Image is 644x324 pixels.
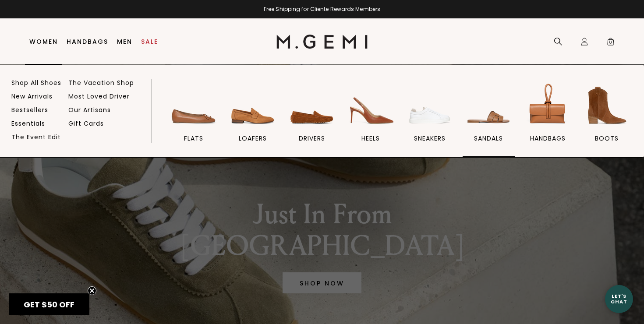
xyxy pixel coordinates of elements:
img: heels [346,81,395,130]
span: sandals [474,134,503,142]
img: M.Gemi [276,35,368,49]
span: sneakers [414,134,446,142]
span: drivers [299,134,325,142]
a: The Vacation Shop [68,79,134,87]
a: Most Loved Driver [68,92,130,100]
img: sneakers [405,81,454,130]
img: sandals [464,81,513,130]
div: GET $50 OFFClose teaser [9,293,89,315]
span: loafers [239,134,267,142]
span: handbags [530,134,566,142]
span: BOOTS [595,134,619,142]
a: Gift Cards [68,120,104,127]
a: drivers [286,81,338,157]
a: Essentials [11,120,45,127]
img: BOOTS [582,81,631,130]
button: Close teaser [88,286,96,295]
a: handbags [522,81,574,157]
a: sandals [463,81,515,157]
span: GET $50 OFF [24,299,74,310]
a: loafers [227,81,279,157]
a: Shop All Shoes [11,79,61,87]
a: heels [345,81,397,157]
a: New Arrivals [11,92,53,100]
a: Men [117,38,132,45]
img: drivers [287,81,336,130]
span: flats [184,134,203,142]
a: sneakers [404,81,456,157]
a: Women [29,38,58,45]
img: flats [169,81,218,130]
a: Our Artisans [68,106,111,114]
a: The Event Edit [11,133,61,141]
img: handbags [523,81,572,130]
a: Sale [141,38,158,45]
a: Handbags [67,38,108,45]
a: flats [168,81,220,157]
img: loafers [228,81,277,130]
div: Let's Chat [605,293,633,304]
a: Bestsellers [11,106,48,114]
span: 0 [606,39,615,48]
a: BOOTS [580,81,633,157]
span: heels [361,134,380,142]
